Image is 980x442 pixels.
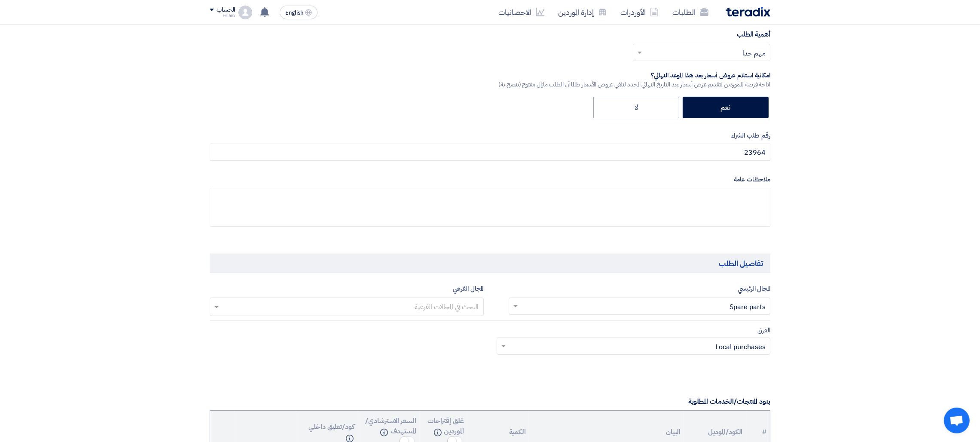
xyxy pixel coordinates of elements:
[944,408,970,433] a: Open chat
[688,396,770,407] label: بنود المنتجات/الخدمات المطلوبة
[498,71,770,80] div: امكانية استلام عروض أسعار بعد هذا الموعد النهائي؟
[726,7,770,17] img: Teradix logo
[365,416,416,436] span: السعر الاسترشادي/المستهدف
[593,97,679,118] label: لا
[285,10,303,16] span: English
[683,97,769,118] label: نعم
[666,2,715,22] a: الطلبات
[210,144,770,161] input: أدخل رقم طلب الشراء الداخلي ان وجد
[737,29,770,40] label: أهمية الطلب
[238,6,252,19] img: profile_test.png
[414,302,479,314] div: البحث في المجالات الفرعية
[210,131,770,141] label: رقم طلب الشراء
[210,13,235,18] div: Eslam
[280,6,318,19] button: English
[217,6,235,14] div: الحساب
[757,325,770,335] label: الفرق
[551,2,614,22] a: إدارة الموردين
[210,175,770,184] label: ملاحظات عامة
[614,2,666,22] a: الأوردرات
[427,416,464,436] span: غلق إقتراحات الموردين
[308,422,354,432] span: كود/تعليق داخلي
[738,284,770,294] label: المجال الرئيسي
[210,254,770,273] h5: تفاصيل الطلب
[492,2,551,22] a: الاحصائيات
[498,80,770,89] div: اتاحة فرصة للموردين لتقديم عرض أسعار بعد التاريخ النهائي المحدد لتلقي عروض الأسعار طالما أن الطلب...
[453,284,484,294] label: المجال الفرعي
